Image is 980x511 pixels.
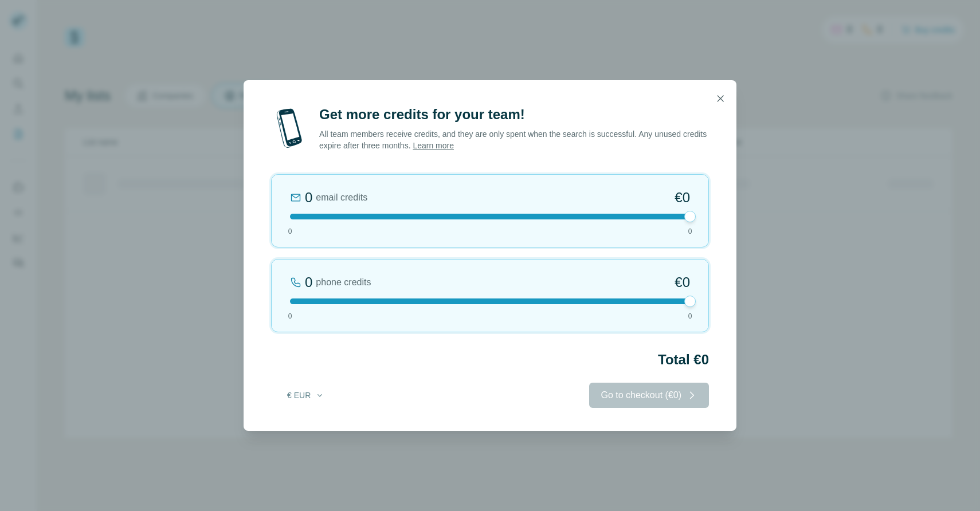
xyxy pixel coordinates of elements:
[319,128,709,151] p: All team members receive credits, and they are only spent when the search is successful. Any unus...
[413,141,454,150] a: Learn more
[305,188,312,207] div: 0
[675,188,690,207] span: €0
[288,226,292,237] span: 0
[675,273,690,292] span: €0
[688,226,692,237] span: 0
[279,385,332,406] button: € EUR
[316,191,367,205] span: email credits
[316,276,371,289] span: phone credits
[688,311,692,321] span: 0
[271,105,308,151] img: mobile-phone
[288,311,292,321] span: 0
[271,351,709,369] h2: Total €0
[305,273,312,292] div: 0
